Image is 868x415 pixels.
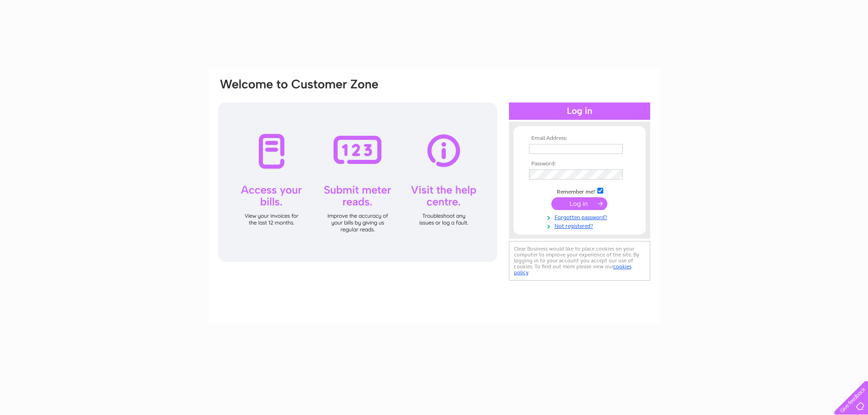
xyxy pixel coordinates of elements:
th: Email Address: [527,135,632,142]
a: Forgotten password? [529,212,632,221]
a: Not registered? [529,221,632,230]
td: Remember me? [527,186,632,195]
th: Password: [527,161,632,167]
a: cookies policy [514,263,632,276]
div: Clear Business would like to place cookies on your computer to improve your experience of the sit... [509,241,650,281]
input: Submit [551,197,607,210]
